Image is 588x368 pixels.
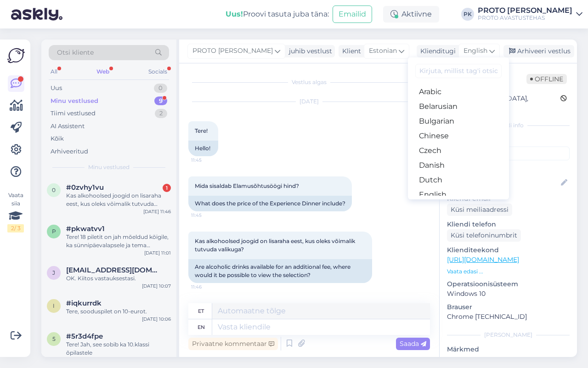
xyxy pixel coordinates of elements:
div: What does the price of the Experience Dinner include? [188,196,352,211]
div: Arhiveeri vestlus [503,45,574,57]
p: Kliendi telefon [447,220,570,229]
div: Kõik [51,134,64,143]
div: Tiimi vestlused [51,109,96,118]
div: Privaatne kommentaar [188,338,278,350]
p: Windows 10 [447,289,570,299]
a: Chinese [408,129,509,143]
div: PROTO AVASTUSTEHAS [478,14,572,22]
span: Otsi kliente [57,48,94,57]
div: [DATE] 11:46 [143,208,171,215]
div: Tere! 18 piletit on jah mõeldud kõigile, ka sünnipäevalapsele ja tema vanematele. Kui mõni külali... [66,233,171,249]
span: 0 [52,187,56,193]
div: Hello! [188,141,218,156]
div: Uus [51,84,62,93]
span: Tere! [195,127,208,134]
div: Tere, sooduspilet on 10-eurot. [66,307,171,316]
div: Tere! Jah, see sobib ka 10.klassi õpilastele [66,340,171,357]
span: Kas alkohoolsed joogid on lisaraha eest, kus oleks võimalik tutvuda valikuga? [195,238,356,253]
div: Klienditugi [417,46,456,56]
a: Dutch [408,173,509,187]
a: Arabic [408,85,509,99]
div: [DATE] 11:01 [144,249,171,256]
div: [DATE] [188,97,430,106]
p: Vaata edasi ... [447,267,570,276]
span: 11:46 [191,283,226,290]
div: All [49,66,59,78]
span: 11:45 [191,157,226,164]
span: jhonkimaa@gmail.com [66,266,162,274]
div: 0 [154,84,167,93]
p: Chrome [TECHNICAL_ID] [447,312,570,322]
div: Aktiivne [383,6,439,23]
span: #5r3d4fpe [66,332,103,340]
span: Saada [400,340,426,348]
div: Socials [147,66,169,78]
span: 5 [52,335,56,342]
button: Emailid [333,6,372,23]
div: [DATE] 10:07 [142,283,171,289]
div: Klient [339,46,361,56]
span: Minu vestlused [88,163,130,171]
span: i [53,302,55,309]
div: Minu vestlused [51,96,98,106]
a: Danish [408,158,509,173]
div: juhib vestlust [285,46,332,56]
div: en [198,319,205,335]
div: [DATE] 10:06 [142,316,171,323]
img: Askly Logo [7,47,25,64]
div: Vestlus algas [188,78,430,86]
p: Operatsioonisüsteem [447,279,570,289]
div: Küsi telefoninumbrit [447,229,521,242]
span: #0zvhy1vu [66,183,104,192]
div: 9 [154,96,167,106]
span: 11:45 [191,212,226,219]
div: Proovi tasuta juba täna: [226,9,329,20]
a: [URL][DOMAIN_NAME] [447,255,519,264]
div: 1 [163,184,171,192]
div: OK. Kiitos vastauksestasi. [66,274,171,283]
div: PK [461,8,474,21]
div: et [198,303,204,319]
p: Klienditeekond [447,245,570,255]
a: Bulgarian [408,114,509,129]
p: Kliendi email [447,194,570,204]
b: Uus! [226,10,243,18]
div: [PERSON_NAME] [447,331,570,339]
span: Estonian [369,46,397,56]
p: Märkmed [447,345,570,354]
span: Mida sisaldab Elamusõhtusöögi hind? [195,182,299,189]
span: #pkwatvv1 [66,225,105,233]
div: 2 [155,109,167,118]
span: p [52,228,56,235]
div: Are alcoholic drinks available for an additional fee, where would it be possible to view the sele... [188,259,372,283]
input: Kirjuta, millist tag'i otsid [415,64,502,78]
span: Offline [526,74,567,84]
div: Web [95,66,111,78]
span: j [52,269,55,276]
a: Czech [408,143,509,158]
a: PROTO [PERSON_NAME]PROTO AVASTUSTEHAS [478,7,582,22]
div: AI Assistent [51,122,85,131]
p: Brauser [447,302,570,312]
div: 2 / 3 [7,224,24,232]
div: Arhiveeritud [51,147,88,156]
span: English [464,46,487,56]
div: PROTO [PERSON_NAME] [478,7,572,14]
a: Belarusian [408,99,509,114]
a: English [408,187,509,202]
div: Küsi meiliaadressi [447,204,512,216]
span: #iqkurrdk [66,299,102,307]
span: PROTO [PERSON_NAME] [192,46,273,56]
div: Kas alkohoolsed joogid on lisaraha eest, kus oleks võimalik tutvuda valikuga? [66,192,171,208]
div: Vaata siia [7,191,24,232]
